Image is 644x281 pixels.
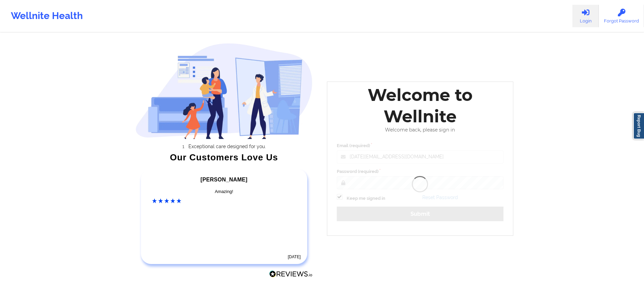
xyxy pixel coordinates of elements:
li: Exceptional care designed for you. [142,144,313,149]
div: Welcome to Wellnite [332,84,509,127]
a: Report Bug [633,112,644,139]
div: Welcome back, please sign in [332,127,509,133]
time: [DATE] [288,254,301,259]
a: Login [572,5,599,27]
img: Reviews.io Logo [269,270,313,278]
img: wellnite-auth-hero_200.c722682e.png [135,43,313,139]
a: Reviews.io Logo [269,270,313,279]
div: Our Customers Love Us [135,154,313,161]
div: Amazing! [152,188,296,195]
a: Forgot Password [599,5,644,27]
span: [PERSON_NAME] [201,177,247,182]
